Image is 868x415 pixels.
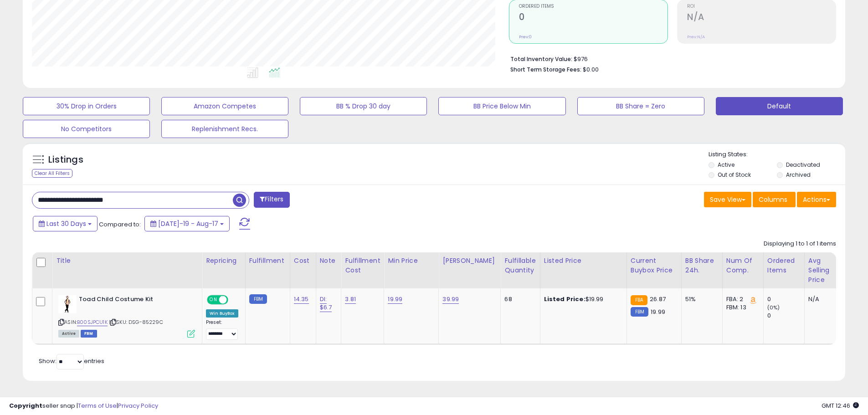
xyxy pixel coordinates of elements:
div: 68 [504,295,533,303]
span: ROI [687,4,836,9]
small: FBM [631,307,648,317]
div: BB Share 24h. [685,256,719,275]
a: 3.81 [345,295,356,304]
div: [PERSON_NAME] [442,256,497,266]
div: Avg Selling Price [808,256,842,285]
h2: N/A [687,12,836,24]
small: Prev: 0 [519,34,532,40]
button: Actions [797,192,836,207]
b: Short Term Storage Fees: [510,66,581,73]
label: Active [718,161,734,169]
button: Save View [704,192,751,207]
li: $976 [510,53,829,64]
span: Ordered Items [519,4,668,9]
label: Out of Stock [718,171,751,179]
b: Toad Child Costume Kit [79,295,190,306]
div: 0 [767,312,804,320]
span: All listings currently available for purchase on Amazon [58,330,79,338]
label: Deactivated [786,161,820,169]
div: Title [56,256,198,266]
button: Filters [254,192,289,208]
div: Fulfillment Cost [345,256,380,275]
a: Terms of Use [78,401,117,410]
div: N/A [808,295,838,303]
div: Fulfillment [249,256,286,266]
img: 41X50B6+QEL._SL40_.jpg [58,295,77,313]
div: Clear All Filters [32,169,72,178]
div: Ordered Items [767,256,801,275]
button: BB Share = Zero [577,97,704,115]
a: Privacy Policy [118,401,158,410]
div: seller snap | | [9,402,158,410]
button: [DATE]-19 - Aug-17 [144,216,230,231]
strong: Copyright [9,401,42,410]
button: Default [716,97,843,115]
button: Last 30 Days [33,216,98,231]
a: DI: $6.7 [320,295,332,312]
span: [DATE]-19 - Aug-17 [158,219,218,228]
div: Num of Comp. [726,256,760,275]
b: Listed Price: [544,295,586,303]
span: ON [208,296,219,304]
div: Listed Price [544,256,623,266]
a: B00SJPCU1K [77,318,108,326]
span: 19.99 [651,307,665,316]
div: FBA: 2 [726,295,756,303]
label: Archived [786,171,811,179]
button: Columns [753,192,796,207]
span: 2025-09-18 12:46 GMT [822,401,859,410]
div: Note [320,256,338,266]
p: Listing States: [709,150,845,159]
a: 14.35 [294,295,309,304]
div: Current Buybox Price [631,256,678,275]
span: FBM [81,330,97,338]
span: OFF [227,296,241,304]
button: 30% Drop in Orders [23,97,150,115]
div: Fulfillable Quantity [504,256,536,275]
button: BB Price Below Min [438,97,565,115]
button: No Competitors [23,120,150,138]
button: BB % Drop 30 day [300,97,427,115]
div: FBM: 13 [726,303,756,312]
div: ASIN: [58,295,195,337]
span: | SKU: DSG-85229C [109,318,163,326]
small: Prev: N/A [687,34,705,40]
span: $0.00 [583,65,599,74]
span: Last 30 Days [46,219,86,228]
div: 0 [767,295,804,303]
small: FBA [631,295,647,305]
small: (0%) [767,304,780,311]
small: FBM [249,294,267,304]
button: Amazon Competes [161,97,288,115]
span: 26.87 [650,295,666,303]
span: Compared to: [99,220,141,229]
div: Preset: [206,319,238,340]
div: Displaying 1 to 1 of 1 items [764,240,836,248]
div: Repricing [206,256,241,266]
div: 51% [685,295,715,303]
b: Total Inventory Value: [510,55,572,63]
div: Win BuyBox [206,309,238,318]
div: Min Price [388,256,435,266]
a: 19.99 [388,295,402,304]
button: Replenishment Recs. [161,120,288,138]
a: 39.99 [442,295,459,304]
span: Show: entries [39,357,104,365]
span: Columns [759,195,787,204]
h5: Listings [48,154,83,166]
h2: 0 [519,12,668,24]
div: Cost [294,256,312,266]
div: $19.99 [544,295,620,303]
